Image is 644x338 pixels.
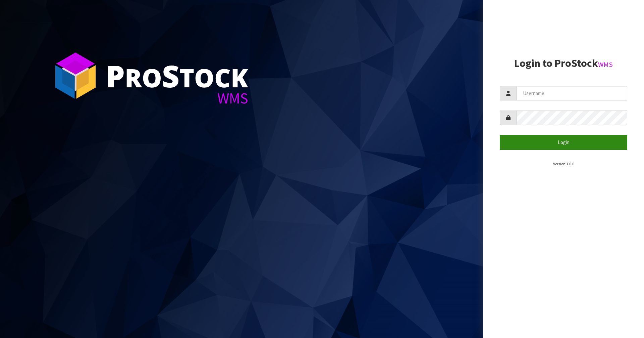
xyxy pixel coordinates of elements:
[106,55,125,96] span: P
[500,57,627,69] h2: Login to ProStock
[553,161,574,166] small: Version 1.0.0
[50,50,101,101] img: ProStock Cube
[106,91,248,106] div: WMS
[598,60,613,69] small: WMS
[106,60,248,91] div: ro tock
[500,135,627,150] button: Login
[162,55,179,96] span: S
[517,86,627,100] input: Username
